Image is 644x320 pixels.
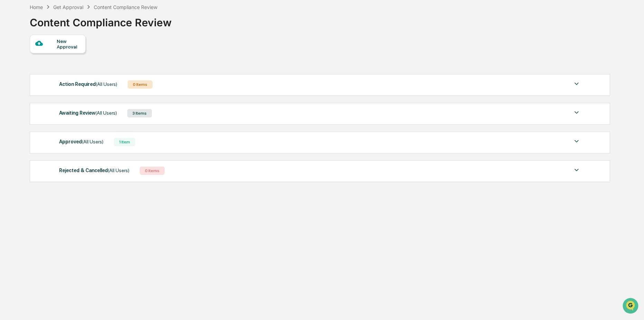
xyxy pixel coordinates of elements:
[69,117,84,123] span: Pylon
[7,15,126,26] p: How can we help?
[127,109,152,117] div: 3 Items
[59,80,117,89] div: Action Required
[108,168,129,173] span: (All Users)
[14,87,45,94] span: Preclearance
[50,88,56,94] div: 🗄️
[4,98,46,110] a: 🔎Data Lookup
[572,80,581,88] img: caret
[94,4,157,10] div: Content Compliance Review
[128,80,153,89] div: 0 Items
[24,60,88,65] div: We're available if you need us!
[622,297,641,316] iframe: Open customer support
[30,11,172,29] div: Content Compliance Review
[7,101,12,107] div: 🔎
[572,166,581,174] img: caret
[4,85,47,97] a: 🖐️Preclearance
[57,87,86,94] span: Attestations
[30,4,43,10] div: Home
[24,53,113,60] div: Start new chat
[96,81,117,87] span: (All Users)
[572,137,581,145] img: caret
[14,100,44,107] span: Data Lookup
[572,108,581,117] img: caret
[7,88,12,94] div: 🖐️
[82,139,103,144] span: (All Users)
[140,167,165,175] div: 0 Items
[95,110,117,116] span: (All Users)
[57,38,80,50] div: New Approval
[114,138,135,146] div: 1 Item
[118,55,126,63] button: Start new chat
[47,85,89,97] a: 🗄️Attestations
[59,166,129,175] div: Rejected & Cancelled
[49,117,84,123] a: Powered byPylon
[59,108,117,117] div: Awaiting Review
[59,137,103,146] div: Approved
[7,53,19,65] img: 1746055101610-c473b297-6a78-478c-a979-82029cc54cd1
[53,4,83,10] div: Get Approval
